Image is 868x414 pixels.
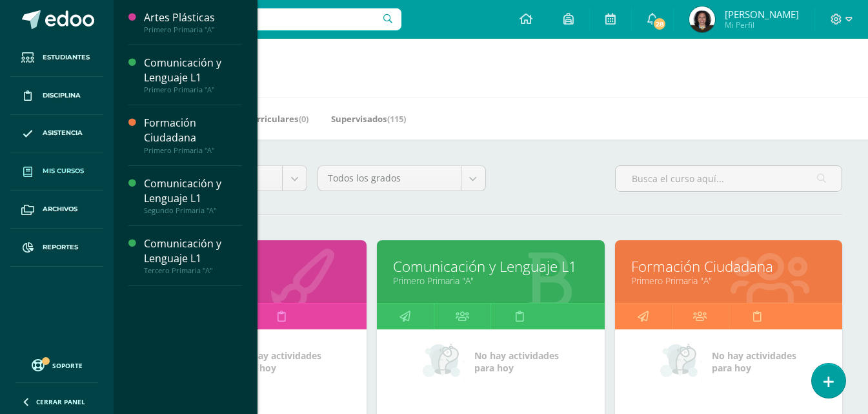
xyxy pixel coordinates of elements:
[144,236,242,266] div: Comunicación y Lenguaje L1
[725,19,799,30] span: Mi Perfil
[144,56,242,94] a: Comunicación y Lenguaje L1Primero Primaria "A"
[144,176,242,215] a: Comunicación y Lenguaje L1Segundo Primaria "A"
[299,113,308,125] span: (0)
[10,115,103,153] a: Asistencia
[15,356,98,373] a: Soporte
[387,113,406,125] span: (115)
[43,128,83,138] span: Asistencia
[660,342,703,381] img: no_activities_small.png
[712,349,796,374] span: No hay actividades para hoy
[144,25,242,34] div: Primero Primaria "A"
[631,256,826,276] a: Formación Ciudadana
[10,152,103,191] a: Mis cursos
[237,349,321,374] span: No hay actividades para hoy
[631,274,826,287] a: Primero Primaria "A"
[43,90,81,101] span: Disciplina
[393,274,588,287] a: Primero Primaria "A"
[43,52,90,63] span: Estudiantes
[318,166,485,191] a: Todos los grados
[144,176,242,206] div: Comunicación y Lenguaje L1
[43,166,84,176] span: Mis cursos
[474,349,559,374] span: No hay actividades para hoy
[144,116,242,154] a: Formación CiudadanaPrimero Primaria "A"
[393,256,588,276] a: Comunicación y Lenguaje L1
[144,236,242,275] a: Comunicación y Lenguaje L1Tercero Primaria "A"
[144,206,242,215] div: Segundo Primaria "A"
[144,116,242,145] div: Formación Ciudadana
[10,229,103,267] a: Reportes
[423,342,465,381] img: no_activities_small.png
[144,10,242,34] a: Artes PlásticasPrimero Primaria "A"
[144,56,242,85] div: Comunicación y Lenguaje L1
[122,8,401,30] input: Busca un usuario...
[652,17,667,31] span: 28
[43,204,77,214] span: Archivos
[328,166,450,191] span: Todos los grados
[725,8,799,21] span: [PERSON_NAME]
[10,77,103,115] a: Disciplina
[36,397,85,406] span: Cerrar panel
[689,6,715,32] img: 1c8923e76ea64e00436fe67413b3b1a1.png
[616,166,842,191] input: Busca el curso aquí...
[52,361,83,370] span: Soporte
[144,146,242,155] div: Primero Primaria "A"
[144,85,242,94] div: Primero Primaria "A"
[144,10,242,25] div: Artes Plásticas
[43,242,78,253] span: Reportes
[10,39,103,77] a: Estudiantes
[331,109,406,129] a: Supervisados(115)
[144,266,242,275] div: Tercero Primaria "A"
[207,109,308,129] a: Mis Extracurriculares(0)
[10,191,103,229] a: Archivos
